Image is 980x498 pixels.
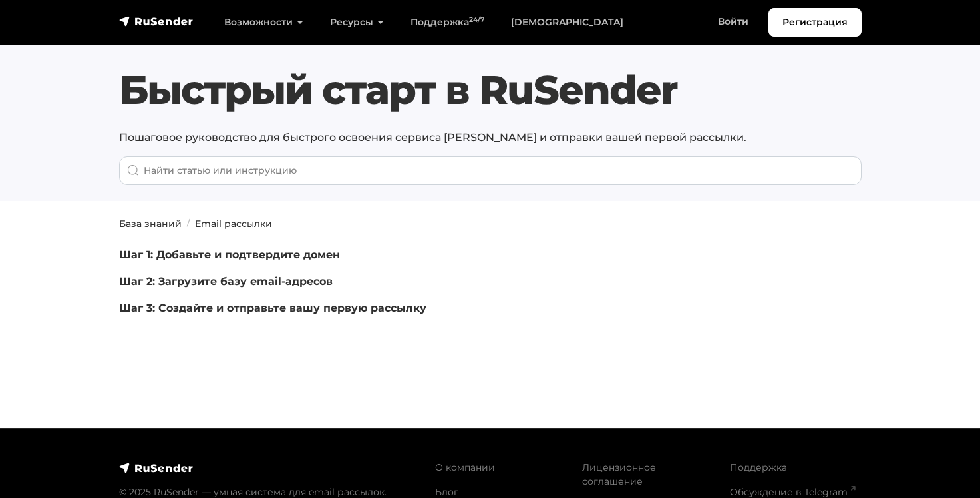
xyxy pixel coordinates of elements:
img: RuSender [119,15,194,28]
img: Поиск [127,164,139,176]
a: [DEMOGRAPHIC_DATA] [498,9,637,36]
a: Шаг 1: Добавьте и подтвердите домен [119,248,340,261]
a: Регистрация [768,8,862,37]
nav: breadcrumb [111,217,870,231]
a: База знаний [119,218,182,230]
a: Блог [435,486,458,498]
p: Пошаговое руководство для быстрого освоения сервиса [PERSON_NAME] и отправки вашей первой рассылки. [119,130,862,146]
a: Email рассылки [195,218,272,230]
a: Поддержка [730,461,787,473]
sup: 24/7 [469,15,484,24]
a: Поддержка24/7 [397,9,498,36]
a: О компании [435,461,495,473]
img: RuSender [119,461,194,475]
a: Шаг 3: Создайте и отправьте вашу первую рассылку [119,302,426,314]
a: Войти [705,8,762,35]
input: When autocomplete results are available use up and down arrows to review and enter to go to the d... [119,156,862,185]
a: Шаг 2: Загрузите базу email-адресов [119,275,333,288]
a: Ресурсы [317,9,397,36]
a: Возможности [211,9,317,36]
h1: Быстрый старт в RuSender [119,66,862,114]
a: Лицензионное соглашение [582,461,656,487]
a: Обсуждение в Telegram [730,486,856,498]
